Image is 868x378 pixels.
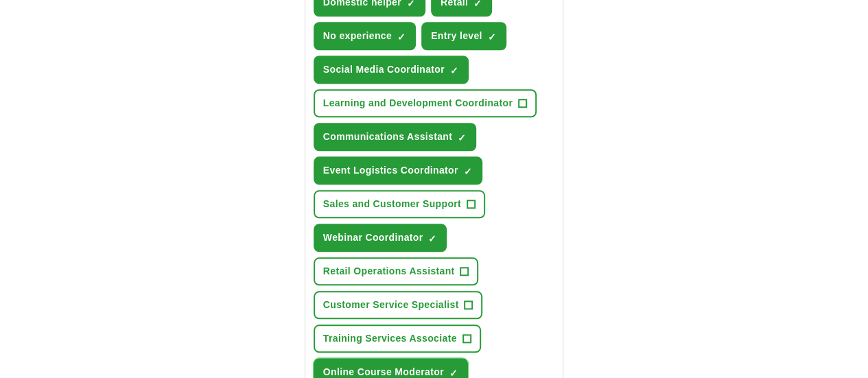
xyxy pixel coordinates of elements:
span: Sales and Customer Support [323,197,461,211]
button: Communications Assistant✓ [314,123,476,151]
span: Learning and Development Coordinator [323,96,513,110]
span: Communications Assistant [323,130,452,144]
span: ✓ [464,166,472,177]
span: ✓ [450,65,458,76]
span: Event Logistics Coordinator [323,163,458,178]
button: No experience✓ [314,22,416,50]
span: Social Media Coordinator [323,62,445,77]
span: Customer Service Specialist [323,298,459,312]
span: ✓ [428,233,436,244]
button: Webinar Coordinator✓ [314,224,447,252]
span: ✓ [458,132,466,143]
span: Webinar Coordinator [323,231,423,245]
button: Event Logistics Coordinator✓ [314,156,482,185]
button: Sales and Customer Support [314,190,485,218]
button: Entry level✓ [421,22,506,50]
span: Entry level [431,29,482,43]
button: Training Services Associate [314,324,481,353]
button: Customer Service Specialist [314,291,483,319]
span: Training Services Associate [323,331,457,346]
button: Retail Operations Assistant [314,257,479,285]
span: ✓ [397,32,406,43]
span: No experience [323,29,392,43]
span: Retail Operations Assistant [323,264,455,279]
span: ✓ [488,32,496,43]
button: Learning and Development Coordinator [314,89,537,117]
button: Social Media Coordinator✓ [314,56,469,84]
